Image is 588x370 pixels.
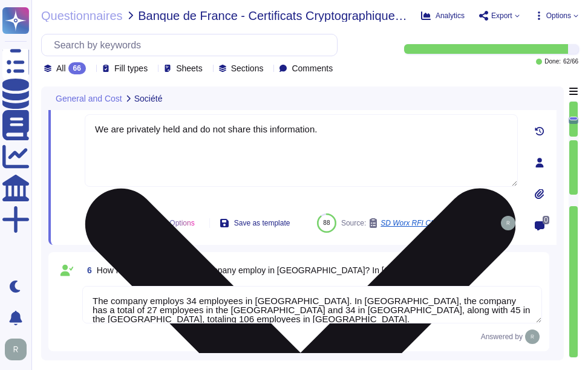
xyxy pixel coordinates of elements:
[176,64,203,73] span: Sheets
[544,59,561,65] span: Done:
[134,94,163,103] span: Société
[292,64,333,73] span: Comments
[68,62,86,74] div: 66
[82,286,542,323] textarea: The company employs 34 employees in [GEOGRAPHIC_DATA]. In [GEOGRAPHIC_DATA], the company has a to...
[563,59,578,65] span: 62 / 66
[436,12,465,19] span: Analytics
[114,64,148,73] span: Fill types
[501,216,515,230] img: user
[85,114,518,187] textarea: We are privately held and do not share this information.
[41,10,123,22] span: Questionnaires
[138,10,411,22] span: Banque de France - Certificats Cryptographiques publics Bordereau réponse english
[543,216,549,224] span: 0
[546,12,571,19] span: Options
[231,64,264,73] span: Sections
[56,64,66,73] span: All
[48,34,337,56] input: Search by keywords
[5,339,27,360] img: user
[323,219,330,226] span: 88
[525,329,540,344] img: user
[56,94,122,103] span: General and Cost
[421,11,465,21] button: Analytics
[491,12,512,19] span: Export
[82,266,92,274] span: 6
[2,336,35,363] button: user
